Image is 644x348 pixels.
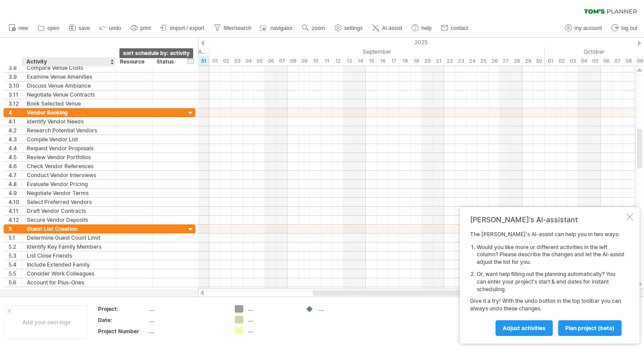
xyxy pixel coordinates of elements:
[623,56,634,66] div: Wednesday, 8 October 2025
[609,22,640,34] a: log out
[8,216,22,224] div: 4.12
[27,233,111,242] div: Determine Guest Count Limit
[366,56,377,66] div: Monday, 15 September 2025
[27,171,111,179] div: Conduct Vendor Interviews
[27,260,111,269] div: Include Extended Family
[589,56,601,66] div: Sunday, 5 October 2025
[27,144,111,153] div: Request Vendor Proposals
[67,22,93,34] a: save
[8,117,22,126] div: 4.1
[563,22,605,34] a: my account
[318,305,367,313] div: ....
[545,56,556,66] div: Wednesday, 1 October 2025
[8,126,22,135] div: 4.2
[288,56,299,66] div: Monday, 8 September 2025
[27,251,111,260] div: List Close Friends
[8,225,22,233] div: 5
[8,135,22,144] div: 4.3
[27,207,111,215] div: Draft Vendor Contracts
[26,57,110,66] div: Activity
[310,56,321,66] div: Wednesday, 10 September 2025
[243,56,254,66] div: Thursday, 4 September 2025
[149,305,224,313] div: ....
[489,56,500,66] div: Friday, 26 September 2025
[567,56,578,66] div: Friday, 3 October 2025
[27,99,111,108] div: Book Selected Venue
[8,287,22,296] div: 5.7
[522,56,534,66] div: Monday, 29 September 2025
[98,316,147,324] div: Date:
[612,56,623,66] div: Tuesday, 7 October 2025
[382,25,402,31] span: AI assist
[232,56,243,66] div: Wednesday, 3 September 2025
[157,57,176,66] div: Status
[271,25,292,31] span: navigator
[149,316,224,324] div: ....
[6,22,31,34] a: new
[27,287,111,296] div: Create Initial Guest List
[8,251,22,260] div: 5.3
[312,25,325,31] span: zoom
[98,327,147,335] div: Project Number
[27,81,111,90] div: Discuss Venue Ambiance
[47,25,59,31] span: open
[433,56,444,66] div: Sunday, 21 September 2025
[439,22,471,34] a: contact
[621,25,637,31] span: log out
[8,242,22,251] div: 5.2
[451,25,468,31] span: contact
[496,320,553,336] a: Adjust activities
[8,153,22,161] div: 4.5
[299,56,310,66] div: Tuesday, 9 September 2025
[158,22,207,34] a: import / export
[18,25,28,31] span: new
[149,327,224,335] div: ....
[258,22,295,34] a: navigator
[332,56,343,66] div: Friday, 12 September 2025
[97,22,124,34] a: undo
[399,56,411,66] div: Thursday, 18 September 2025
[477,271,624,293] li: Or, want help filling out the planning automatically? You can enter your project's start & end da...
[578,56,589,66] div: Saturday, 4 October 2025
[248,327,297,334] div: ....
[27,117,111,126] div: Identify Vendor Needs
[8,99,22,108] div: 3.12
[321,56,332,66] div: Thursday, 11 September 2025
[422,56,433,66] div: Saturday, 20 September 2025
[8,144,22,153] div: 4.4
[344,25,363,31] span: settings
[27,269,111,278] div: Consider Work Colleagues
[27,216,111,224] div: Secure Vendor Deposits
[455,56,466,66] div: Tuesday, 23 September 2025
[27,162,111,170] div: Check Vendor References
[8,260,22,269] div: 5.4
[300,22,327,34] a: zoom
[343,56,355,66] div: Saturday, 13 September 2025
[27,278,111,287] div: Account for Plus-Ones
[27,72,111,81] div: Examine Venue Amenities
[170,25,204,31] span: import / export
[477,244,624,266] li: Would you like more or different activities in the left column? Please describe the changes and l...
[409,22,434,34] a: help
[558,320,622,336] a: plan project (beta)
[8,278,22,287] div: 5.6
[421,25,432,31] span: help
[8,233,22,242] div: 5.1
[209,56,220,66] div: Monday, 1 September 2025
[27,180,111,188] div: Evaluate Vendor Pricing
[8,180,22,188] div: 4.8
[8,207,22,215] div: 4.11
[27,135,111,144] div: Compile Vendor List
[198,56,209,66] div: Sunday, 31 August 2025
[265,56,276,66] div: Saturday, 6 September 2025
[466,56,478,66] div: Wednesday, 24 September 2025
[27,242,111,251] div: Identify Key Family Members
[511,56,522,66] div: Sunday, 28 September 2025
[98,305,147,313] div: Project:
[370,22,405,34] a: AI assist
[575,25,602,31] span: my account
[8,108,22,117] div: 4
[4,306,88,339] div: Add your own logo
[79,25,90,31] span: save
[503,325,546,331] span: Adjust activities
